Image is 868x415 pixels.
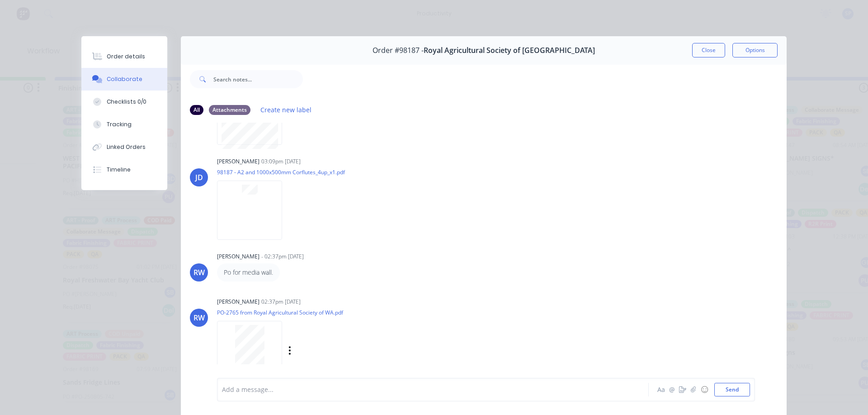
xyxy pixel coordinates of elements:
[81,45,167,68] button: Order details
[261,157,301,166] div: 03:09pm [DATE]
[209,105,250,115] div: Attachments
[81,136,167,158] button: Linked Orders
[190,105,203,115] div: All
[256,104,316,116] button: Create new label
[217,253,259,261] div: [PERSON_NAME]
[217,298,259,306] div: [PERSON_NAME]
[714,383,750,396] button: Send
[81,68,167,91] button: Collaborate
[107,52,145,61] div: Order details
[213,70,303,88] input: Search notes...
[217,309,383,316] p: PO-2765 from Royal Agricultural Society of WA.pdf
[217,168,345,176] p: 98187 - A2 and 1000x500mm Corflutes_4up_x1.pdf
[195,172,203,183] div: JD
[81,158,167,181] button: Timeline
[107,166,131,174] div: Timeline
[81,91,167,113] button: Checklists 0/0
[732,43,778,57] button: Options
[107,143,146,151] div: Linked Orders
[193,267,205,278] div: RW
[81,113,167,136] button: Tracking
[261,253,304,261] div: - 02:37pm [DATE]
[224,268,273,277] p: Po for media wall.
[699,384,710,395] button: ☺
[424,46,595,55] span: Royal Agricultural Society of [GEOGRAPHIC_DATA]
[193,312,205,323] div: RW
[656,384,666,395] button: Aa
[107,75,142,83] div: Collaborate
[217,157,259,166] div: [PERSON_NAME]
[107,98,146,106] div: Checklists 0/0
[666,384,677,395] button: @
[692,43,725,57] button: Close
[373,46,424,55] span: Order #98187 -
[107,120,132,129] div: Tracking
[261,298,301,306] div: 02:37pm [DATE]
